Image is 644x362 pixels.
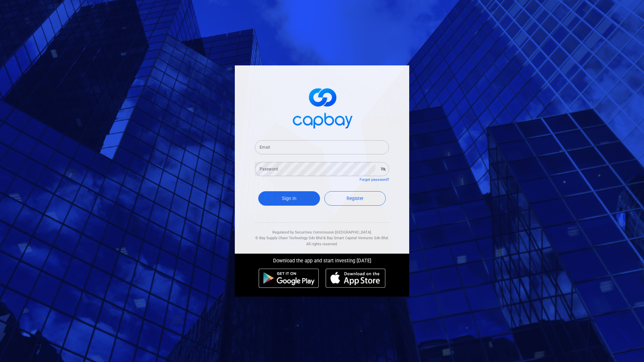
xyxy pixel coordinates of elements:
span: © Bay Supply Chain Technology Sdn Bhd [255,236,322,240]
button: Sign In [258,191,320,206]
img: ios [326,268,385,288]
a: Register [324,191,386,206]
span: Register [346,196,364,201]
span: Bay Smart Capital Ventures Sdn Bhd. [327,236,389,240]
div: Download the app and start investing [DATE] [230,254,414,265]
div: Regulated by Securities Commission [GEOGRAPHIC_DATA]. & All rights reserved. [255,223,389,247]
img: android [259,268,319,288]
img: logo [288,82,356,132]
a: Forgot password? [360,177,389,182]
